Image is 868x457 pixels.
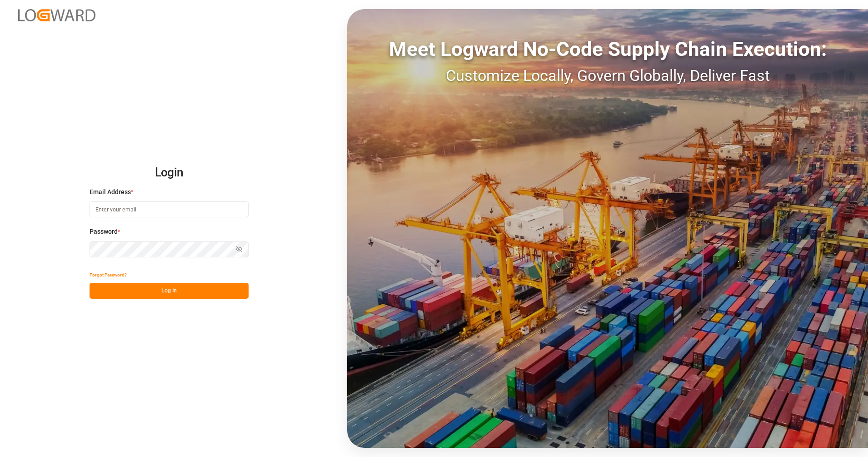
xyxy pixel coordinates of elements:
[90,158,249,187] h2: Login
[347,34,868,64] div: Meet Logward No-Code Supply Chain Execution:
[90,187,131,197] span: Email Address
[90,283,249,299] button: Log In
[18,9,95,21] img: Logward_new_orange.png
[90,227,118,236] span: Password
[347,64,868,87] div: Customize Locally, Govern Globally, Deliver Fast
[90,267,127,283] button: Forgot Password?
[90,201,249,217] input: Enter your email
